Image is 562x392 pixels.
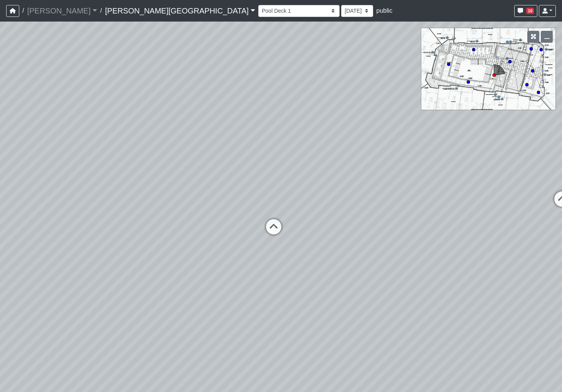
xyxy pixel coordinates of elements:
iframe: Ybug feedback widget [6,377,51,392]
span: / [19,3,27,18]
a: [PERSON_NAME][GEOGRAPHIC_DATA] [105,3,255,18]
a: [PERSON_NAME] [27,3,97,18]
span: / [97,3,105,18]
button: 10 [514,5,537,17]
span: 10 [526,8,534,14]
span: public [376,7,392,14]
